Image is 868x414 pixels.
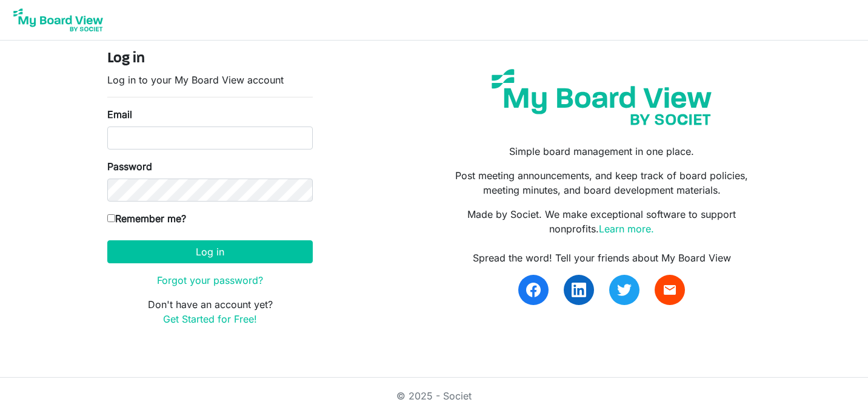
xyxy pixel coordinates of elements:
label: Password [107,159,152,174]
img: linkedin.svg [572,283,586,297]
p: Simple board management in one place. [443,144,761,159]
a: © 2025 - Societ [396,390,472,402]
a: Forgot your password? [157,274,263,286]
p: Post meeting announcements, and keep track of board policies, meeting minutes, and board developm... [443,168,761,197]
input: Remember me? [107,214,115,222]
label: Remember me? [107,211,186,226]
a: email [655,275,685,305]
img: my-board-view-societ.svg [482,60,721,134]
span: email [663,283,677,297]
p: Log in to your My Board View account [107,73,313,87]
a: Get Started for Free! [163,313,257,325]
div: Spread the word! Tell your friends about My Board View [443,251,761,265]
a: Learn more. [599,223,654,235]
p: Made by Societ. We make exceptional software to support nonprofits. [443,207,761,236]
label: Email [107,107,132,122]
img: twitter.svg [617,283,632,297]
img: My Board View Logo [10,5,107,35]
h4: Log in [107,50,313,68]
img: facebook.svg [526,283,541,297]
button: Log in [107,240,313,263]
p: Don't have an account yet? [107,297,313,326]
